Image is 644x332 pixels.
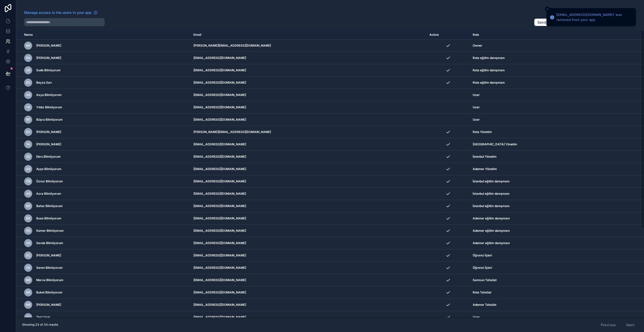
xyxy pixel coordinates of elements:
span: [PERSON_NAME] [36,303,61,307]
span: KB [26,229,30,233]
td: [EMAIL_ADDRESS][DOMAIN_NAME] [190,114,426,126]
span: OÇ [26,253,30,257]
span: TU [26,315,30,319]
td: [EMAIL_ADDRESS][DOMAIN_NAME] [190,225,426,237]
th: Active [426,30,470,40]
span: MB [26,278,31,282]
span: [PERSON_NAME] [36,44,61,48]
span: Asya Bilmiiyorum [36,93,62,97]
span: İstanbul Yönetim [473,155,497,159]
span: Buket Bilmiiyorum [36,290,62,294]
span: İstanbul eğitim danışmanı [473,204,509,208]
span: ÖB [26,179,30,183]
span: SB [26,241,30,245]
td: [EMAIL_ADDRESS][DOMAIN_NAME] [190,311,426,323]
span: Ademer eğitim danışmanı [473,241,510,245]
td: [EMAIL_ADDRESS][DOMAIN_NAME] [190,77,426,89]
td: [EMAIL_ADDRESS][DOMAIN_NAME] [190,237,426,249]
span: BB [26,290,30,294]
button: Close toast [545,7,550,12]
span: Beyza Sarı [36,81,52,85]
span: mb [26,303,31,307]
span: BS [26,81,30,85]
td: [EMAIL_ADDRESS][DOMAIN_NAME] [190,188,426,200]
span: NK [26,56,30,60]
td: [EMAIL_ADDRESS][DOMAIN_NAME] [190,64,426,77]
span: Showing 33 of 34 results [22,323,58,327]
span: [PERSON_NAME] [36,56,61,60]
td: [EMAIL_ADDRESS][DOMAIN_NAME] [190,138,426,151]
span: Ademer Tahsilat [473,303,496,307]
span: AB [26,192,30,196]
span: BB [26,118,30,122]
td: [EMAIL_ADDRESS][DOMAIN_NAME] [190,151,426,163]
span: BB [26,204,30,208]
span: Samsun Tahsilat [473,278,497,282]
th: Name [16,30,190,40]
div: scrollable content [16,30,644,317]
td: [PERSON_NAME][EMAIL_ADDRESS][DOMAIN_NAME] [190,40,426,52]
td: [EMAIL_ADDRESS][DOMAIN_NAME] [190,299,426,311]
span: [PERSON_NAME] [36,142,61,146]
td: [EMAIL_ADDRESS][DOMAIN_NAME] [190,249,426,262]
span: Owner [473,44,482,48]
td: [EMAIL_ADDRESS][DOMAIN_NAME] [190,52,426,64]
span: [PERSON_NAME] [36,253,61,257]
span: Merve Bilmiiyorum [36,278,63,282]
span: SB [26,266,30,270]
span: Yıldız Bilmiiyorum [36,105,62,109]
th: Email [190,30,426,40]
span: SB [26,68,30,72]
span: AB [26,93,30,97]
span: Manage access to the users in your app [24,10,92,15]
span: Öğrenci İşleri [473,253,492,257]
td: [EMAIL_ADDRESS][DOMAIN_NAME] [190,101,426,114]
span: Öznur Bilmiiyorum [36,179,63,183]
span: Sude Bilmiyorum [36,68,61,72]
span: AB [26,167,30,171]
span: MK [26,44,31,48]
span: İstanbul eğitim danışmanı [473,192,509,196]
span: Ademer Yönetim [473,167,497,171]
span: Test User [36,315,50,319]
td: [EMAIL_ADDRESS][DOMAIN_NAME] [190,274,426,286]
span: [PERSON_NAME] [36,130,61,134]
span: User [473,93,480,97]
span: BB [26,216,30,220]
span: Öğrenci İşleri [473,266,492,270]
span: Buse Bilmiiyorum [36,216,61,220]
div: [EMAIL_ADDRESS][DOMAIN_NAME]' was removed from your app [556,12,632,22]
td: [EMAIL_ADDRESS][DOMAIN_NAME] [190,163,426,175]
span: YA [26,142,30,146]
a: Manage access to the users in your app [24,10,98,15]
td: [PERSON_NAME][EMAIL_ADDRESS][DOMAIN_NAME] [190,126,426,138]
span: User [473,315,480,319]
td: [EMAIL_ADDRESS][DOMAIN_NAME] [190,89,426,101]
span: Azra Bilmiiyorum [36,192,61,196]
span: Seren Bilmiiyorum [36,266,63,270]
span: Rota Tahsliat [473,290,491,294]
span: YB [26,105,30,109]
span: Ademer eğitim danışmanı [473,229,510,233]
td: [EMAIL_ADDRESS][DOMAIN_NAME] [190,212,426,225]
span: Bahar Bilmiiyorum [36,204,63,208]
span: User [473,118,480,122]
span: EO [26,130,30,134]
span: Ebru Bilmiiyorum [36,155,61,159]
span: İstanbul eğitim danışmanı [473,179,509,183]
td: [EMAIL_ADDRESS][DOMAIN_NAME] [190,175,426,188]
span: [GEOGRAPHIC_DATA] Yönetim [473,142,517,146]
span: Rota eğitim danışmanı [473,68,505,72]
span: Kamer Bilmiiyorum [36,229,64,233]
td: [EMAIL_ADDRESS][DOMAIN_NAME] [190,200,426,212]
span: Ademer eğitim danışmanı [473,216,510,220]
button: Send invite [PERSON_NAME] [534,18,592,26]
span: Rota eğitim danışmanı [473,81,505,85]
span: Sevda Bilmiiyorum [36,241,63,245]
span: EB [26,155,30,159]
span: Büşra Bilmiiyorum [36,118,63,122]
span: User [473,105,480,109]
th: Role [470,30,613,40]
td: [EMAIL_ADDRESS][DOMAIN_NAME] [190,286,426,299]
span: Rota Yönetim [473,130,492,134]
